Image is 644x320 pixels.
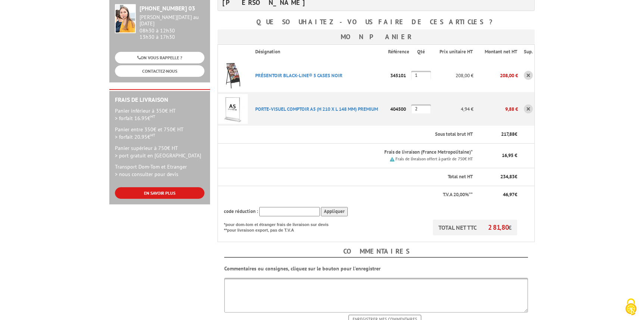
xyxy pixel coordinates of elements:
a: ON VOUS RAPPELLE ? [115,52,204,63]
th: Sup. [518,44,535,59]
th: Qté [411,44,432,59]
p: 404500 [388,103,411,116]
img: picto.png [390,157,394,161]
b: Que souhaitez-vous faire de ces articles ? [256,18,496,26]
input: Appliquer [321,207,348,216]
span: 234,83 [500,173,515,180]
span: > forfait 16.95€ [115,115,155,122]
p: Transport Dom-Tom et Etranger [115,163,204,178]
p: 9,88 € [473,103,518,116]
p: Panier inférieur à 350€ HT [115,107,204,122]
p: Total net HT [224,173,473,181]
div: 08h30 à 12h30 13h30 à 17h30 [140,14,204,40]
th: Sous total brut HT [249,126,474,143]
p: € [479,131,517,138]
div: [PERSON_NAME][DATE] au [DATE] [140,14,204,27]
p: 208,00 € [432,69,473,82]
p: *pour dom-tom et étranger frais de livraison sur devis **pour livraison export, pas de T.V.A [224,220,336,233]
img: widget-service.jpg [115,4,136,33]
p: Montant net HT [479,48,517,56]
th: Désignation [249,44,388,59]
a: PRéSENTOIR BLACK-LINE® 5 CASES NOIR [255,72,343,79]
p: Panier entre 350€ et 750€ HT [115,126,204,141]
span: > nous consulter pour devis [115,171,178,178]
span: > port gratuit en [GEOGRAPHIC_DATA] [115,152,201,159]
span: 16,95 € [502,152,517,159]
p: 208,00 € [473,69,518,82]
p: TOTAL NET TTC € [433,220,517,235]
span: 46,97 [503,191,515,198]
img: PORTE-VISUEL COMPTOIR A5 (H 210 X L 148 MM) PREMIUM [218,94,248,124]
img: Cookies (fenêtre modale) [622,298,640,316]
p: 4,94 € [432,103,473,116]
sup: HT [150,114,155,119]
a: CONTACTEZ-NOUS [115,65,204,77]
b: Commentaires ou consignes, cliquez sur le bouton pour l'enregistrer [224,265,381,272]
button: Cookies (fenêtre modale) [618,295,644,320]
span: 217,88 [501,131,515,137]
p: € [479,191,517,198]
sup: HT [150,132,155,138]
p: € [479,173,517,181]
span: code réduction : [224,208,258,214]
h3: Mon panier [218,29,535,44]
img: PRéSENTOIR BLACK-LINE® 5 CASES NOIR [218,60,248,90]
p: Panier supérieur à 750€ HT [115,144,204,159]
small: Frais de livraison offert à partir de 750€ HT [396,156,473,161]
p: 345101 [388,69,411,82]
span: > forfait 20.95€ [115,134,155,140]
h2: Frais de Livraison [115,97,204,103]
p: Frais de livraison (France Metropolitaine)* [255,149,473,156]
span: 281,80 [488,223,508,232]
h4: Commentaires [224,246,528,258]
a: EN SAVOIR PLUS [115,187,204,199]
p: T.V.A 20,00%** [224,191,473,198]
strong: [PHONE_NUMBER] 03 [140,4,195,12]
p: Référence [388,48,410,56]
p: Prix unitaire HT [438,48,473,56]
a: PORTE-VISUEL COMPTOIR A5 (H 210 X L 148 MM) PREMIUM [255,106,378,112]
